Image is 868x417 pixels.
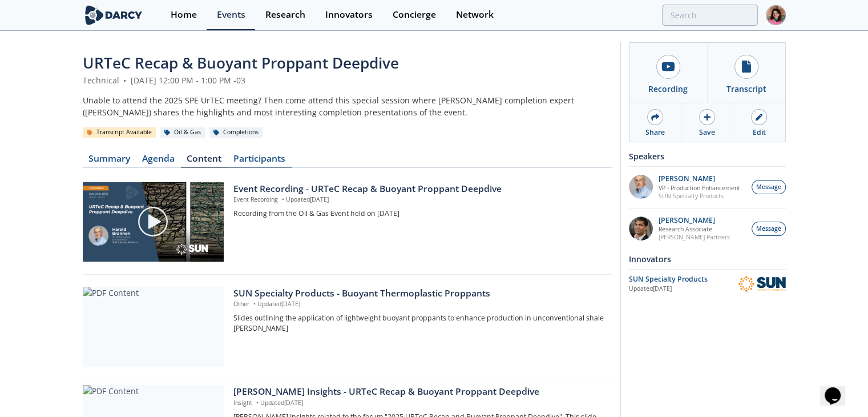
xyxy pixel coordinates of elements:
p: [PERSON_NAME] [659,175,740,183]
span: • [122,75,128,86]
div: Completions [209,127,263,138]
p: Other Updated [DATE] [233,300,604,309]
a: Edit [733,103,785,142]
span: Message [756,183,781,192]
p: Slides outlining the application of lightweight buoyant proppants to enhance production in unconv... [233,313,604,334]
p: Insight Updated [DATE] [233,399,604,408]
button: Message [752,222,786,236]
p: Research Associate [659,225,730,233]
div: Updated [DATE] [629,284,738,294]
input: Advanced Search [662,5,758,26]
a: Transcript [707,43,785,103]
span: URTeC Recap & Buoyant Proppant Deepdive [83,53,399,73]
a: Summary [83,154,136,168]
p: SUN Specialty Products [659,192,740,200]
img: play-chapters-gray.svg [137,206,169,238]
a: Participants [228,154,292,168]
img: Profile [766,5,786,25]
span: • [251,300,257,308]
p: Recording from the Oil & Gas Event held on [DATE] [233,209,604,219]
p: [PERSON_NAME] [659,216,730,224]
img: logo-wide.svg [83,5,145,25]
a: SUN Specialty Products Updated[DATE] SUN Specialty Products [629,274,786,294]
div: Speakers [629,146,786,166]
div: Concierge [393,10,436,19]
span: Message [756,224,781,234]
img: Video Content [83,182,224,262]
iframe: chat widget [820,371,857,406]
a: Recording [629,43,708,103]
a: Content [181,154,228,168]
div: Unable to attend the 2025 SPE UrTEC meeting? Then come attend this special session where [PERSON_... [83,94,612,118]
div: Save [699,127,715,138]
span: • [254,399,260,407]
div: Transcript [726,83,766,95]
div: Oil & Gas [160,127,205,138]
span: • [280,195,286,203]
a: Video Content Event Recording - URTeC Recap & Buoyant Proppant Deepdive Event Recording •Updated[... [83,182,612,262]
div: Share [645,127,665,138]
div: Recording [648,83,688,95]
p: Event Recording Updated [DATE] [233,195,604,205]
div: Network [456,10,494,19]
div: SUN Specialty Products [629,274,738,284]
div: Home [171,10,197,19]
a: PDF Content SUN Specialty Products - Buoyant Thermoplastic Proppants Other •Updated[DATE] Slides ... [83,287,612,367]
a: Agenda [136,154,181,168]
div: [PERSON_NAME] Insights - URTeC Recap & Buoyant Proppant Deepdive [233,385,604,399]
div: Edit [753,127,766,138]
p: VP - Production Enhancement [659,184,740,192]
img: 947f7ed3-29f3-47f9-bcd4-3b2caa58d322 [629,216,653,240]
div: Transcript Available [83,127,156,138]
p: [PERSON_NAME] Partners [659,233,730,241]
div: Technical [DATE] 12:00 PM - 1:00 PM -03 [83,74,612,86]
img: SUN Specialty Products [738,275,786,293]
div: SUN Specialty Products - Buoyant Thermoplastic Proppants [233,287,604,300]
img: 5ca76c57-d877-4041-9fab-fba965ffb485 [629,175,653,199]
div: Innovators [325,10,373,19]
div: Events [217,10,245,19]
button: Message [752,180,786,194]
div: Innovators [629,249,786,269]
div: Research [265,10,305,19]
div: Event Recording - URTeC Recap & Buoyant Proppant Deepdive [233,182,604,196]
